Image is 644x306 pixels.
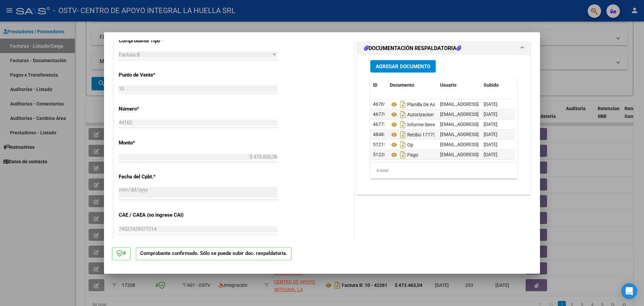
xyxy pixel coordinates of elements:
[373,82,377,88] span: ID
[484,142,497,147] span: [DATE]
[387,78,437,92] datatable-header-cell: Documento
[370,60,436,73] button: Agregar Documento
[484,152,497,157] span: [DATE]
[390,152,418,158] span: Pago
[390,112,434,117] span: Autorizacion
[515,78,548,92] datatable-header-cell: Acción
[376,63,430,70] span: Agregar Documento
[398,139,407,150] i: Descargar documento
[440,101,605,107] span: [EMAIL_ADDRESS][DOMAIN_NAME] - [GEOGRAPHIC_DATA] CENTRO DE APOYO
[484,122,497,127] span: [DATE]
[390,142,413,147] span: Op
[484,132,497,137] span: [DATE]
[373,152,386,157] span: 51220
[390,102,451,107] span: Planilla De Asistencia
[370,162,517,179] div: 6 total
[390,82,414,88] span: Documento
[440,122,605,127] span: [EMAIL_ADDRESS][DOMAIN_NAME] - [GEOGRAPHIC_DATA] CENTRO DE APOYO
[398,129,407,140] i: Descargar documento
[484,101,497,107] span: [DATE]
[484,112,497,117] span: [DATE]
[398,119,407,130] i: Descargar documento
[373,112,386,117] span: 46770
[370,78,387,92] datatable-header-cell: ID
[373,122,386,127] span: 46773
[390,132,436,137] span: Recibo 17773
[119,173,188,181] p: Fecha del Cpbt.
[364,44,461,52] h1: DOCUMENTACIÓN RESPALDATORIA
[484,82,499,88] span: Subido
[373,132,386,137] span: 48485
[373,101,386,107] span: 46769
[357,55,530,194] div: DOCUMENTACIÓN RESPALDATORIA
[119,37,188,45] p: Comprobante Tipo *
[398,149,407,160] i: Descargar documento
[390,122,445,127] span: Informe Semestral
[440,132,605,137] span: [EMAIL_ADDRESS][DOMAIN_NAME] - [GEOGRAPHIC_DATA] CENTRO DE APOYO
[398,109,407,120] i: Descargar documento
[440,82,457,88] span: Usuario
[119,71,188,79] p: Punto de Venta
[119,105,188,113] p: Número
[481,78,515,92] datatable-header-cell: Subido
[119,52,140,58] span: Factura B
[440,112,605,117] span: [EMAIL_ADDRESS][DOMAIN_NAME] - [GEOGRAPHIC_DATA] CENTRO DE APOYO
[119,139,188,147] p: Monto
[357,42,530,55] mat-expansion-panel-header: DOCUMENTACIÓN RESPALDATORIA
[621,283,637,299] div: Open Intercom Messenger
[373,142,386,147] span: 51219
[440,152,554,157] span: [EMAIL_ADDRESS][DOMAIN_NAME] - [PERSON_NAME]
[398,99,407,110] i: Descargar documento
[136,247,291,260] p: Comprobante confirmado. Sólo se puede subir doc. respaldatoria.
[440,142,554,147] span: [EMAIL_ADDRESS][DOMAIN_NAME] - [PERSON_NAME]
[119,211,188,219] p: CAE / CAEA (no ingrese CAI)
[437,78,481,92] datatable-header-cell: Usuario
